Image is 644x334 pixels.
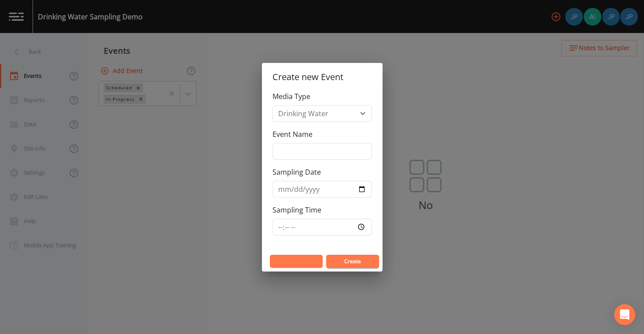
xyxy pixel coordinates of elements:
div: Open Intercom Messenger [614,304,635,325]
label: Sampling Time [272,205,321,215]
label: Media Type [272,91,310,102]
label: Event Name [272,129,313,139]
h2: Create new Event [262,63,383,91]
button: Cancel [270,255,323,268]
button: Create [326,255,379,268]
label: Sampling Date [272,167,321,177]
